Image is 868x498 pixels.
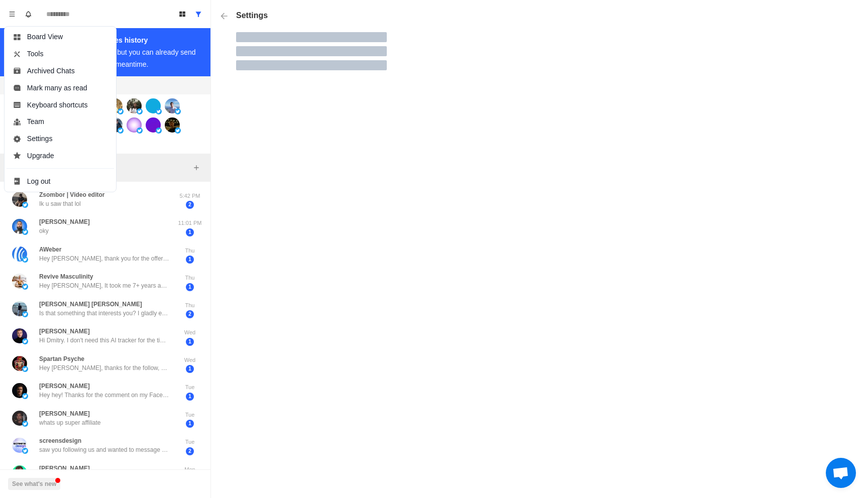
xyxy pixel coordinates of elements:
[186,338,194,346] span: 1
[127,117,142,133] img: picture
[186,201,194,209] span: 2
[177,356,202,364] p: Wed
[39,336,170,345] p: Hi Dmitry. I don't need this AI tracker for the time being, but I might in the future.
[190,162,202,174] button: Add filters
[22,421,28,427] img: picture
[174,6,190,22] button: Board View
[186,228,194,236] span: 1
[12,219,27,234] img: picture
[39,409,90,418] p: [PERSON_NAME]
[22,393,28,399] img: picture
[177,383,202,392] p: Tue
[39,254,170,263] p: Hey [PERSON_NAME], thank you for the offer! We will definitely keep this in mind. Currently, we a...
[137,128,143,134] img: picture
[39,217,90,226] p: [PERSON_NAME]
[22,311,28,317] img: picture
[156,128,162,134] img: picture
[177,219,202,227] p: 11:01 PM
[20,6,36,22] button: Notifications
[39,281,170,290] p: Hey [PERSON_NAME], It took me 7+ years and 1000s of relapses to finally quit p*rn addiction. I pu...
[127,98,142,113] img: picture
[177,192,202,200] p: 5:42 PM
[186,310,194,318] span: 2
[39,190,104,199] p: Zsombor | Video editor
[12,246,27,262] img: picture
[12,356,27,371] img: picture
[186,256,194,264] span: 1
[12,438,27,453] img: picture
[177,328,202,337] p: Wed
[177,465,202,474] p: Mon
[22,229,28,235] img: picture
[39,245,61,254] p: AWeber
[39,300,142,309] p: [PERSON_NAME] [PERSON_NAME]
[39,272,93,281] p: Revive Masculinity
[826,458,856,488] div: Open chat
[165,117,180,133] img: picture
[39,354,84,363] p: Spartan Psyche
[177,246,202,255] p: Thu
[39,226,49,235] p: oky
[190,6,206,22] button: Show all conversations
[39,464,90,473] p: [PERSON_NAME]
[186,447,194,455] span: 2
[12,192,27,207] img: picture
[12,383,27,398] img: picture
[137,108,143,114] img: picture
[22,448,28,454] img: picture
[177,411,202,419] p: Tue
[216,8,232,24] button: back
[146,117,161,133] img: picture
[39,327,90,336] p: [PERSON_NAME]
[12,301,27,316] img: picture
[175,108,181,114] img: picture
[12,411,27,426] img: picture
[118,108,124,114] img: picture
[156,108,162,114] img: picture
[39,436,81,445] p: screensdesign
[12,465,27,480] img: picture
[22,202,28,208] img: picture
[146,98,161,113] img: picture
[39,382,90,391] p: [PERSON_NAME]
[12,274,27,289] img: picture
[39,363,170,372] p: Hey [PERSON_NAME], thanks for the follow, always good to know someone real is on the other side o...
[22,284,28,290] img: picture
[177,301,202,310] p: Thu
[8,478,60,490] button: See what's new
[39,391,170,400] p: Hey hey! Thanks for the comment on my Facebook Ad Thief Agent. You can download the full n8n temp...
[12,328,27,343] img: picture
[165,98,180,113] img: picture
[39,445,170,454] p: saw you following us and wanted to message you :) how's life?
[22,366,28,372] img: picture
[118,128,124,134] img: picture
[186,393,194,401] span: 1
[216,8,268,24] h2: Settings
[39,309,170,318] p: Is that something that interests you? I gladly explain more
[4,6,20,22] button: Menu
[39,418,101,427] p: whats up super affiliate
[186,420,194,428] span: 1
[177,438,202,446] p: Tue
[186,283,194,291] span: 1
[39,199,81,208] p: Ik u saw that lol
[175,128,181,134] img: picture
[22,257,28,263] img: picture
[177,274,202,282] p: Thu
[186,365,194,373] span: 1
[22,338,28,344] img: picture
